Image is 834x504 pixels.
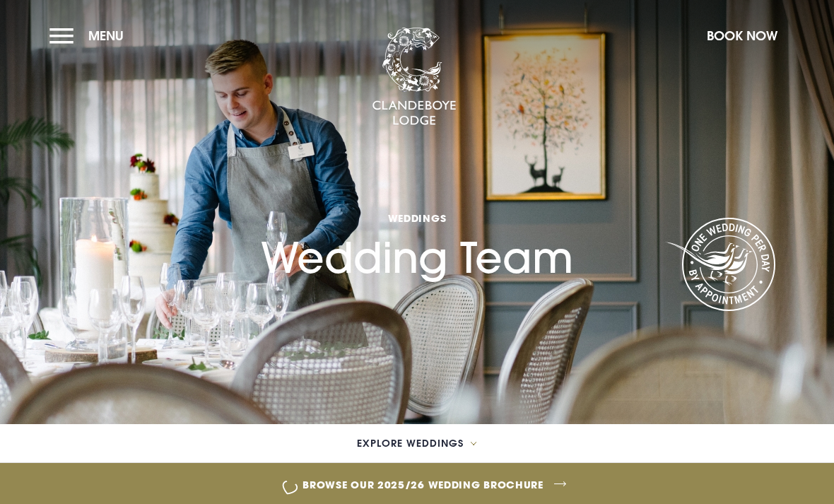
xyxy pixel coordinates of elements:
[357,438,464,448] span: Explore Weddings
[700,20,785,51] button: Book Now
[372,28,457,127] img: Clandeboye Lodge
[49,20,131,51] button: Menu
[88,28,124,44] span: Menu
[261,211,573,225] span: Weddings
[261,148,573,283] h1: Wedding Team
